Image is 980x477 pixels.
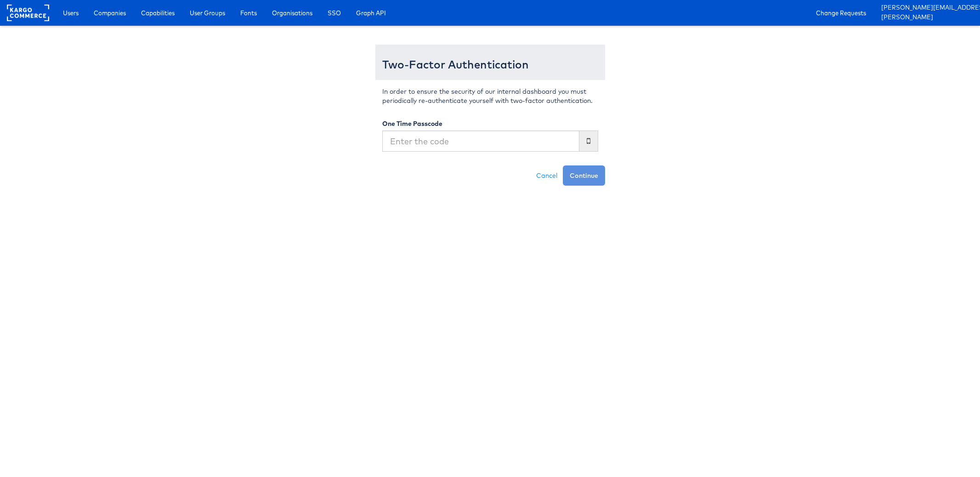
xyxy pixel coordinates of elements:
a: [PERSON_NAME] [881,13,973,23]
p: In order to ensure the security of our internal dashboard you must periodically re-authenticate y... [382,87,598,105]
a: Graph API [349,5,393,21]
a: [PERSON_NAME][EMAIL_ADDRESS][DOMAIN_NAME] [881,3,973,13]
a: Fonts [233,5,264,21]
a: Users [56,5,85,21]
a: Organisations [265,5,319,21]
a: Capabilities [134,5,181,21]
label: One Time Passcode [382,119,442,128]
a: Companies [87,5,133,21]
a: User Groups [183,5,232,21]
input: Enter the code [382,131,579,152]
span: Users [63,8,79,17]
span: User Groups [190,8,225,17]
a: SSO [321,5,348,21]
a: Cancel [531,165,563,186]
button: Continue [563,165,605,186]
a: Change Requests [809,5,873,21]
span: Organisations [272,8,312,17]
h3: Two-Factor Authentication [382,58,598,70]
span: Capabilities [141,8,175,17]
span: Fonts [240,8,257,17]
span: SSO [328,8,341,17]
span: Graph API [356,8,386,17]
span: Companies [94,8,126,17]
